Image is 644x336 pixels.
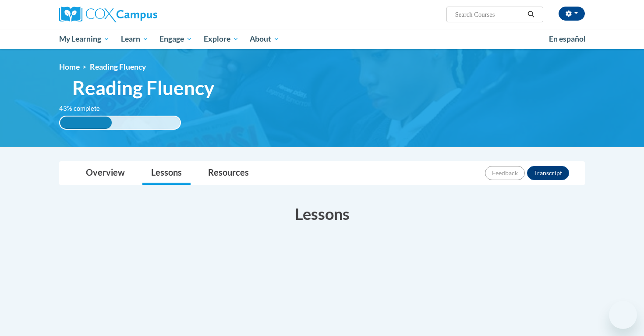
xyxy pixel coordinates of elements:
a: Learn [115,29,154,49]
button: Search [524,9,538,20]
a: En español [543,30,591,48]
a: Engage [154,29,198,49]
a: Lessons [142,162,191,185]
a: My Learning [53,29,115,49]
div: 43% complete [60,117,112,129]
button: Feedback [485,166,525,180]
span: Reading Fluency [90,62,146,71]
span: Explore [204,34,239,44]
span: Engage [159,34,192,44]
span: My Learning [59,34,110,44]
span: Reading Fluency [72,76,214,99]
a: Resources [199,162,258,185]
img: Cox Campus [59,7,157,22]
label: 43% complete [59,104,110,113]
button: Transcript [527,166,569,180]
button: Account Settings [559,7,585,21]
a: About [244,29,286,49]
span: Learn [121,34,149,44]
input: Search Courses [454,9,524,20]
a: Home [59,62,80,71]
h3: Lessons [59,203,585,225]
a: Cox Campus [59,7,226,22]
span: En español [549,34,586,43]
a: Explore [198,29,244,49]
a: Overview [77,162,134,185]
span: About [250,34,280,44]
iframe: Button to launch messaging window [609,301,637,329]
div: Main menu [46,29,598,49]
